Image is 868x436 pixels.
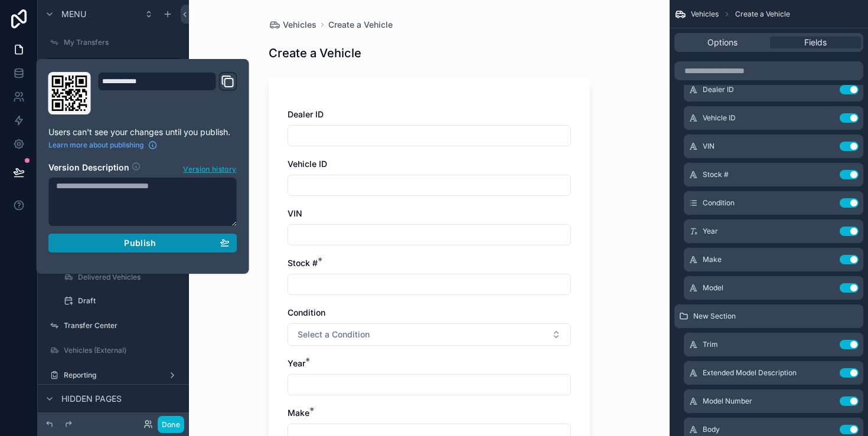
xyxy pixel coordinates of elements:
span: VIN [703,142,714,151]
label: Reporting [64,371,163,380]
a: Draft [59,291,182,310]
label: Draft [78,296,180,306]
button: Publish [48,234,237,253]
span: Dealer ID [703,85,734,94]
label: Transfer Center [64,321,180,330]
span: Options [707,37,738,48]
span: Model Number [703,396,752,406]
span: Year [703,227,718,236]
span: Model [703,283,723,293]
a: Reporting [45,366,182,385]
a: Vehicles (External) [45,341,182,360]
h1: Create a Vehicle [269,45,361,61]
a: Learn more about publishing [48,140,158,150]
span: Vehicles [691,9,719,19]
label: Vehicles (External) [64,346,180,355]
span: Condition [703,198,735,208]
span: Publish [124,238,156,248]
span: Dealer ID [288,109,324,119]
span: Version history [183,162,236,174]
a: My Transfers [45,33,182,52]
label: My Transfers [64,38,180,47]
span: Make [703,255,722,264]
a: Vehicles [269,19,316,31]
span: Menu [61,8,86,20]
span: Condition [288,307,325,317]
span: New Section [693,312,736,321]
span: Vehicle ID [288,159,327,169]
a: Transfer Center [45,316,182,335]
span: VIN [288,208,302,218]
span: Create a Vehicle [735,9,790,19]
p: Users can't see your changes until you publish. [48,126,237,138]
span: Stock # [288,258,318,268]
span: Fields [804,37,827,48]
button: Select Button [288,323,571,346]
button: Done [158,416,184,433]
span: Year [288,358,305,368]
button: Version history [182,162,237,175]
span: Hidden pages [61,393,122,405]
label: Delivered Vehicles [78,273,180,282]
a: Delivered Vehicles [59,268,182,287]
span: Select a Condition [298,329,370,340]
a: Vehicles [45,58,182,77]
span: Extended Model Description [703,368,797,378]
h2: Version Description [48,162,129,175]
div: Domain and Custom Link [98,72,237,114]
span: Vehicle ID [703,113,736,123]
a: Create a Vehicle [328,19,393,31]
span: Vehicles [283,19,316,31]
span: Stock # [703,170,729,179]
span: Make [288,408,309,418]
span: Trim [703,340,718,349]
span: Learn more about publishing [48,140,143,150]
